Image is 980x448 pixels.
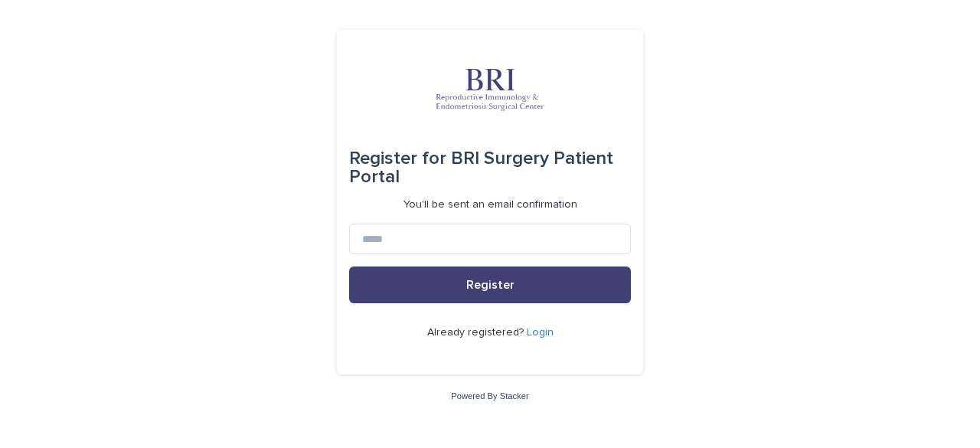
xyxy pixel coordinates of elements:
[398,67,582,113] img: oRmERfgFTTevZZKagoCM
[349,149,446,168] span: Register for
[427,327,527,338] span: Already registered?
[451,391,528,401] a: Powered By Stacker
[466,279,514,291] span: Register
[349,267,631,303] button: Register
[403,198,577,211] p: You'll be sent an email confirmation
[349,137,631,198] div: BRI Surgery Patient Portal
[527,327,554,338] a: Login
